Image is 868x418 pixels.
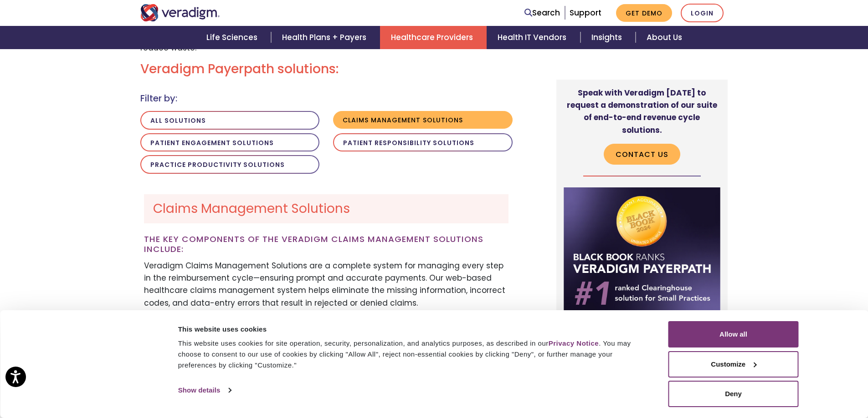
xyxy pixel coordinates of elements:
a: Healthcare Providers [380,26,487,49]
strong: Speak with Veradigm [DATE] to request a demonstration of our suite of end-to-end revenue cycle so... [567,87,717,136]
div: This website uses cookies for site operation, security, personalization, and analytics purposes, ... [178,338,648,371]
button: Practice Productivity Solutions [140,155,320,174]
a: Privacy Notice [549,339,599,347]
a: Health IT Vendors [487,26,580,49]
button: Deny [668,381,799,407]
h3: The key components of the Veradigm Claims Management Solutions Include: [144,234,508,254]
button: Patient Engagement Solutions [140,133,320,152]
p: Veradigm Claims Management Solutions are a complete system for managing every step in the reimbur... [144,260,508,309]
a: Search [524,7,560,19]
button: Claims Management Solutions [333,111,513,129]
img: Veradigm logo [140,4,220,21]
h2: Veradigm Payerpath solutions: [140,61,513,77]
a: Insights [580,26,636,49]
a: Contact Us [604,144,680,165]
a: Support [570,7,601,18]
a: Show details [178,383,231,397]
a: Life Sciences [195,26,271,49]
a: Health Plans + Payers [271,26,380,49]
h2: Claims Management Solutions [144,194,508,223]
a: Get Demo [616,4,672,22]
iframe: Drift Chat Widget [693,353,857,407]
h4: Filter by: [140,93,513,104]
button: Patient Responsibility Solutions [333,133,513,152]
a: Login [681,4,724,22]
div: This website uses cookies [178,324,648,335]
button: Customize [668,351,799,378]
button: All solutions [140,111,320,130]
a: About Us [636,26,693,49]
button: Allow all [668,321,799,347]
